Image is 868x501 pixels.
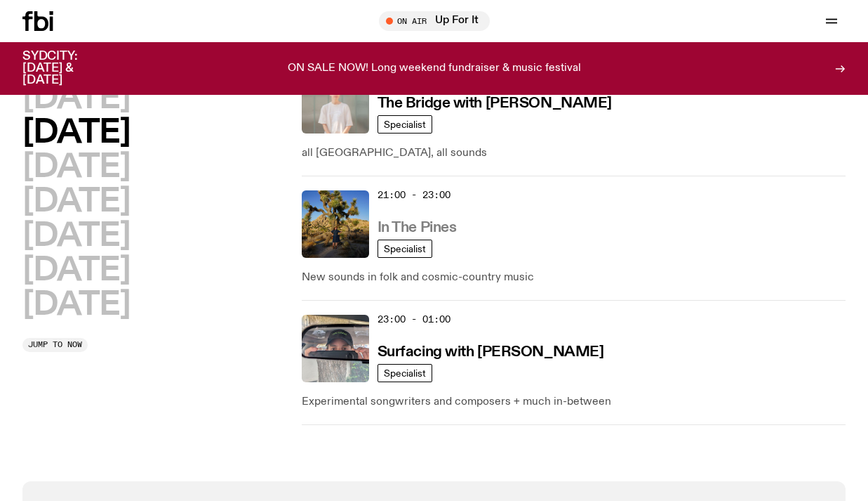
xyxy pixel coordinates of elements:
[22,255,130,287] button: [DATE]
[378,342,604,360] a: Surfacing with [PERSON_NAME]
[22,338,88,352] button: Jump to now
[302,393,846,410] p: Experimental songwriters and composers + much in-between
[288,63,581,75] p: ON SALE NOW! Long weekend fundraiser & music festival
[378,313,450,326] span: 23:00 - 01:00
[22,221,130,252] button: [DATE]
[22,289,130,321] button: [DATE]
[384,243,426,254] span: Specialist
[22,186,130,218] button: [DATE]
[28,341,82,349] span: Jump to now
[379,11,490,31] button: On AirUp For It
[378,240,432,258] a: Specialist
[378,115,432,134] a: Specialist
[302,145,846,162] p: all [GEOGRAPHIC_DATA], all sounds
[378,218,457,235] a: In The Pines
[378,221,457,235] h3: In The Pines
[378,93,612,111] a: The Bridge with [PERSON_NAME]
[22,152,130,183] button: [DATE]
[22,117,130,149] button: [DATE]
[302,190,369,258] img: Johanna stands in the middle distance amongst a desert scene with large cacti and trees. She is w...
[22,51,112,86] h3: SYDCITY: [DATE] & [DATE]
[22,83,130,115] button: [DATE]
[378,96,612,111] h3: The Bridge with [PERSON_NAME]
[378,364,432,382] a: Specialist
[384,367,426,378] span: Specialist
[384,119,426,129] span: Specialist
[378,188,450,202] span: 21:00 - 23:00
[378,345,604,360] h3: Surfacing with [PERSON_NAME]
[302,269,846,286] p: New sounds in folk and cosmic-country music
[302,66,369,134] img: Mara stands in front of a frosted glass wall wearing a cream coloured t-shirt and black glasses. ...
